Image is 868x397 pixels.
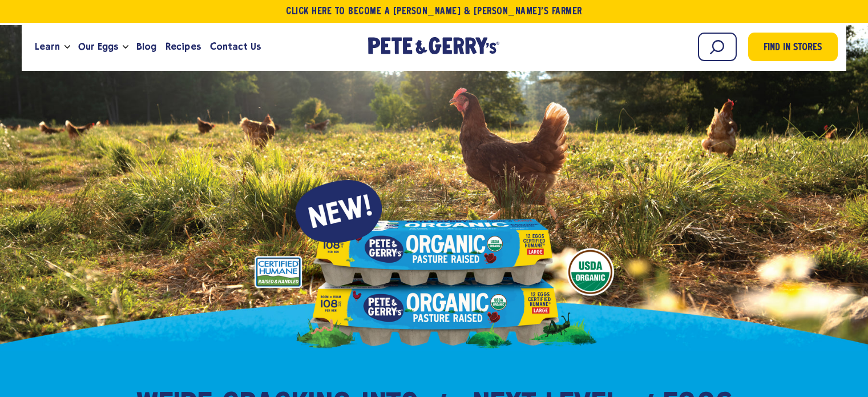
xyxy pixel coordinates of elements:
[64,45,70,49] button: Open the dropdown menu for Learn
[30,31,64,62] a: Learn
[123,45,128,49] button: Open the dropdown menu for Our Eggs
[74,31,123,62] a: Our Eggs
[161,31,205,62] a: Recipes
[764,41,822,56] span: Find in Stores
[165,39,200,54] span: Recipes
[698,33,737,61] input: Search
[210,39,261,54] span: Contact Us
[205,31,265,62] a: Contact Us
[748,33,838,61] a: Find in Stores
[78,39,118,54] span: Our Eggs
[132,31,161,62] a: Blog
[35,39,60,54] span: Learn
[136,39,156,54] span: Blog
